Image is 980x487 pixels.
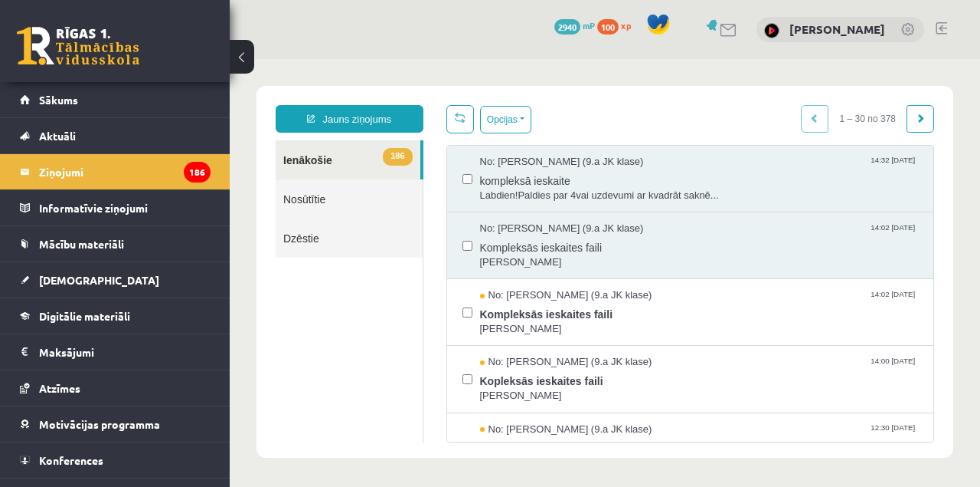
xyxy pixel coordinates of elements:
[46,46,194,74] a: Jauns ziņojums
[250,296,689,344] a: No: [PERSON_NAME] (9.a JK klase) 14:00 [DATE] Kopleksās ieskaites faili [PERSON_NAME]
[17,27,139,65] a: Rīgas 1. Tālmācības vidusskola
[153,89,182,107] span: 186
[583,19,595,31] span: mP
[764,23,779,38] img: Marija Gudrenika
[599,46,678,74] span: 1 – 30 no 378
[250,177,689,196] span: Kompleksās ieskaites faili
[20,118,211,153] a: Aktuāli
[46,120,193,160] a: Nosūtītie
[621,19,631,31] span: xp
[20,190,211,225] a: Informatīvie ziņojumi
[39,237,124,251] span: Mācību materiāli
[250,377,689,397] span: Kompleksā ieskaite
[184,162,211,183] i: 186
[20,82,211,117] a: Sākums
[20,154,211,189] a: Ziņojumi186
[250,130,689,144] span: Labdien!Paldies par 4vai uzdevumi ar kvadrāt saknē...
[39,129,76,143] span: Aktuāli
[641,364,688,375] span: 12:30 [DATE]
[641,296,688,308] span: 14:00 [DATE]
[789,21,885,37] a: [PERSON_NAME]
[250,47,302,74] button: Opcijas
[46,81,191,120] a: 186Ienākošie
[250,196,689,211] span: [PERSON_NAME]
[597,19,619,35] span: 100
[39,417,160,431] span: Motivācijas programma
[39,453,103,467] span: Konferences
[39,93,78,107] span: Sākums
[250,364,689,411] a: No: [PERSON_NAME] (9.a JK klase) 12:30 [DATE] Kompleksā ieskaite
[39,190,211,225] legend: Informatīvie ziņojumi
[20,298,211,334] a: Digitālie materiāli
[250,96,414,110] span: No: [PERSON_NAME] (9.a JK klase)
[46,160,193,199] a: Dzēstie
[554,19,580,35] span: 2940
[250,229,689,277] a: No: [PERSON_NAME] (9.a JK klase) 14:02 [DATE] Kompleksās ieskaites faili [PERSON_NAME]
[250,163,689,210] a: No: [PERSON_NAME] (9.a JK klase) 14:02 [DATE] Kompleksās ieskaites faili [PERSON_NAME]
[39,309,130,323] span: Digitālie materiāli
[20,262,211,298] a: [DEMOGRAPHIC_DATA]
[20,334,211,370] a: Maksājumi
[250,163,414,177] span: No: [PERSON_NAME] (9.a JK klase)
[250,229,423,244] span: No: [PERSON_NAME] (9.a JK klase)
[250,110,689,130] span: kompleksā ieskaite
[641,96,688,107] span: 14:32 [DATE]
[39,381,80,395] span: Atzīmes
[250,330,689,344] span: [PERSON_NAME]
[39,273,159,287] span: [DEMOGRAPHIC_DATA]
[250,263,689,278] span: [PERSON_NAME]
[20,443,211,478] a: Konferences
[39,334,211,370] legend: Maksājumi
[20,406,211,442] a: Motivācijas programma
[641,229,688,241] span: 14:02 [DATE]
[250,96,689,143] a: No: [PERSON_NAME] (9.a JK klase) 14:32 [DATE] kompleksā ieskaite Labdien!Paldies par 4vai uzdevum...
[250,311,689,330] span: Kopleksās ieskaites faili
[20,226,211,262] a: Mācību materiāli
[597,19,639,31] a: 100 xp
[554,19,595,31] a: 2940 mP
[641,163,688,174] span: 14:02 [DATE]
[250,364,423,378] span: No: [PERSON_NAME] (9.a JK klase)
[20,370,211,406] a: Atzīmes
[250,244,689,263] span: Kompleksās ieskaites faili
[250,296,423,311] span: No: [PERSON_NAME] (9.a JK klase)
[39,154,211,189] legend: Ziņojumi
